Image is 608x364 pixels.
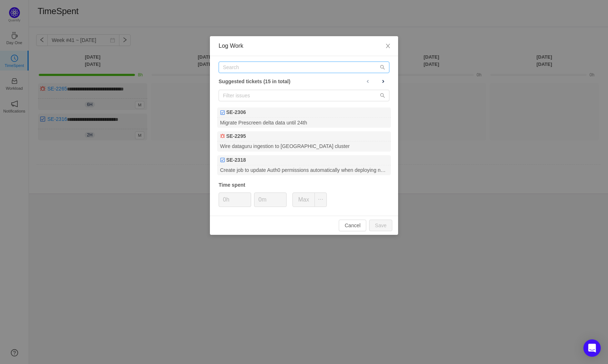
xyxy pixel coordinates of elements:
[226,156,246,164] b: SE-2318
[217,141,391,151] div: Wire dataguru ingestion to [GEOGRAPHIC_DATA] cluster
[369,220,392,231] button: Save
[219,62,389,73] input: Search
[217,118,391,127] div: Migrate Prescreen delta data until 24th
[220,157,225,162] img: Task
[219,90,389,101] input: Filter issues
[292,192,315,207] button: Max
[219,42,389,50] div: Log Work
[314,192,327,207] button: icon: ellipsis
[219,77,389,86] div: Suggested tickets (15 in total)
[219,181,389,189] div: Time spent
[339,220,366,231] button: Cancel
[380,93,385,98] i: icon: search
[378,36,398,56] button: Close
[217,165,391,175] div: Create job to update Auth0 permissions automatically when deploying new version of APIs
[583,339,601,357] div: Open Intercom Messenger
[220,110,225,115] img: Task
[220,134,225,139] img: Bug
[385,43,391,49] i: icon: close
[226,109,246,116] b: SE-2306
[226,132,246,140] b: SE-2295
[380,65,385,70] i: icon: search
